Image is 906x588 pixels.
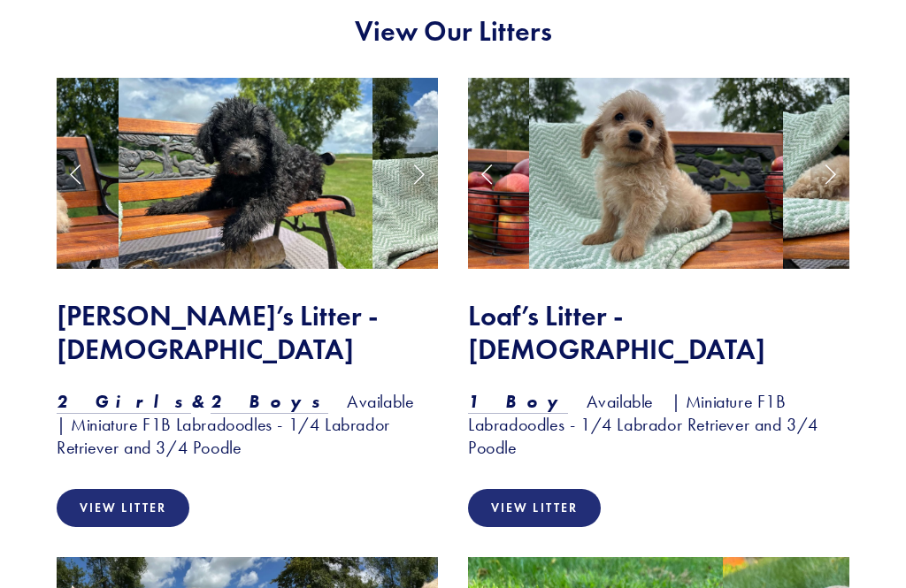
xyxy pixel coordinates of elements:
h2: [PERSON_NAME]’s Litter - [DEMOGRAPHIC_DATA] [57,299,438,367]
img: Ahsoka 8.jpg [119,78,372,269]
a: 1 Boy [468,391,568,414]
a: 2 Girls [57,391,191,414]
a: Previous Slide [57,147,96,200]
h3: Available | Miniature F1B Labradoodles - 1/4 Labrador Retriever and 3/4 Poodle [468,390,849,459]
em: 1 Boy [468,391,568,412]
h3: Available | Miniature F1B Labradoodles - 1/4 Labrador Retriever and 3/4 Poodle [57,390,438,459]
em: 2 Boys [211,391,329,412]
img: Heston 9.jpg [529,78,783,269]
a: Next Slide [810,147,849,200]
img: Luke Skywalker 8.jpg [372,78,626,269]
a: View Litter [57,489,189,527]
em: 2 Girls [57,391,191,412]
a: View Litter [468,489,601,527]
a: 2 Boys [211,391,329,414]
a: Previous Slide [468,147,507,200]
h2: View Our Litters [57,14,849,48]
a: Next Slide [399,147,438,200]
h2: Loaf’s Litter - [DEMOGRAPHIC_DATA] [468,299,849,367]
em: & [191,391,211,412]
